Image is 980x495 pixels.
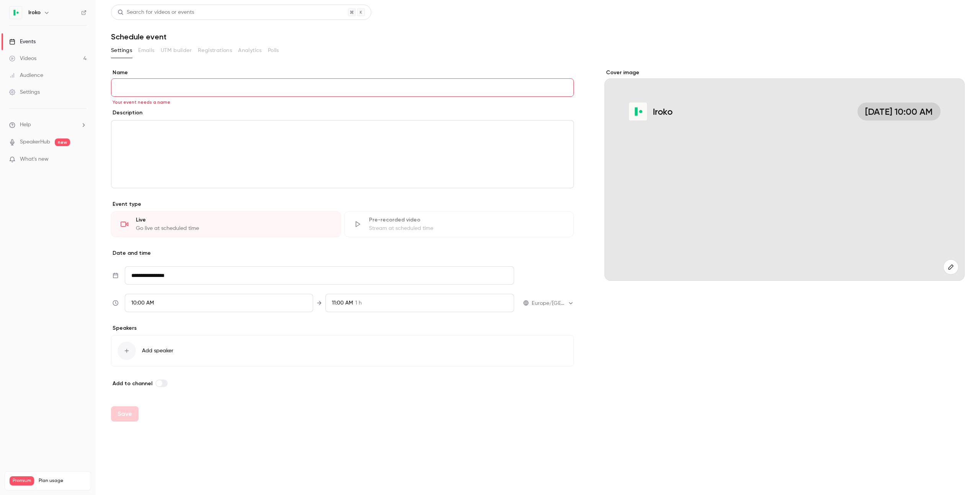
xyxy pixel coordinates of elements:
input: Tue, Feb 17, 2026 [125,266,514,285]
section: description [111,120,574,188]
div: Live [136,216,332,224]
h6: Iroko [28,9,41,16]
span: Add speaker [142,347,173,355]
div: editor [111,120,573,188]
span: Premium [10,476,34,485]
span: UTM builder [161,47,192,55]
p: Iroko [653,106,673,118]
h1: Schedule event [111,32,965,41]
p: Date and time [111,249,574,257]
span: Polls [268,47,279,55]
label: Description [111,109,142,117]
div: LiveGo live at scheduled time [111,211,341,237]
div: Audience [9,72,43,79]
span: new [55,138,70,146]
div: From [125,294,314,312]
span: Registrations [198,47,232,55]
img: Iroko [10,7,22,19]
div: Go live at scheduled time [136,225,332,232]
div: Videos [9,55,36,62]
div: Settings [9,88,40,96]
span: Your event needs a name [113,99,170,105]
p: Speakers [111,324,574,332]
span: Add to channel [113,380,152,387]
label: Name [111,69,574,77]
span: Emails [138,47,154,55]
p: Videos [10,485,24,492]
div: Pre-recorded videoStream at scheduled time [344,211,574,237]
span: What's new [20,155,49,163]
li: help-dropdown-opener [9,121,87,129]
span: 11:00 AM [332,300,353,306]
span: 10:00 AM [131,300,154,306]
p: / 150 [73,485,86,492]
div: Events [9,38,36,46]
p: Event type [111,200,574,208]
div: Stream at scheduled time [369,225,565,232]
button: Settings [111,44,132,57]
label: Cover image [604,69,965,77]
span: Plan usage [39,478,86,484]
iframe: Noticeable Trigger [77,156,87,163]
div: Europe/[GEOGRAPHIC_DATA] [532,300,574,307]
span: [DATE] 10:00 AM [857,103,941,120]
span: Analytics [238,47,262,55]
div: To [325,294,514,312]
span: 1 h [355,299,362,307]
div: Search for videos or events [118,8,194,16]
div: Pre-recorded video [369,216,565,224]
a: SpeakerHub [20,138,50,146]
span: 4 [73,487,75,491]
span: Help [20,121,31,129]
